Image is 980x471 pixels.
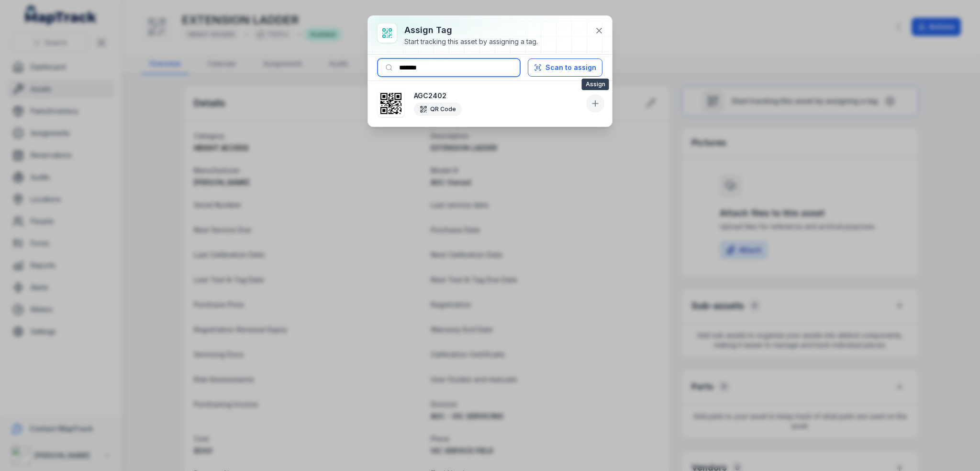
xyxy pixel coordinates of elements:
strong: AGC2402 [414,91,582,101]
div: Start tracking this asset by assigning a tag. [404,37,538,46]
button: Scan to assign [528,58,602,77]
div: QR Code [414,103,462,116]
span: Assign [582,79,609,90]
h3: Assign tag [404,23,538,37]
